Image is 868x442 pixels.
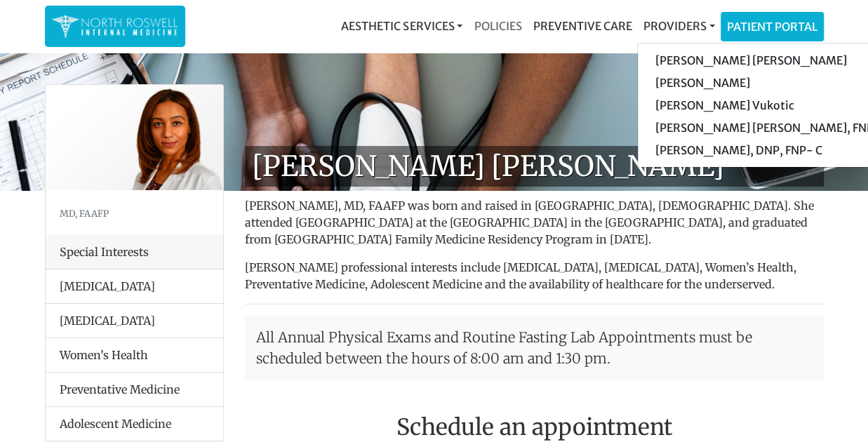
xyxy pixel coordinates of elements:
[46,235,223,269] div: Special Interests
[46,337,223,373] li: Women’s Health
[60,208,109,219] small: MD, FAAFP
[245,414,824,441] h2: Schedule an appointment
[245,146,824,187] h1: [PERSON_NAME] [PERSON_NAME]
[637,12,720,40] a: Providers
[46,406,223,441] li: Adolescent Medicine
[245,316,824,380] p: All Annual Physical Exams and Routine Fasting Lab Appointments must be scheduled between the hour...
[527,12,637,40] a: Preventive Care
[245,197,824,248] p: [PERSON_NAME], MD, FAAFP was born and raised in [GEOGRAPHIC_DATA], [DEMOGRAPHIC_DATA]. She attend...
[335,12,468,40] a: Aesthetic Services
[46,85,223,190] img: Dr. Farah Mubarak Ali MD, FAAFP
[468,12,527,40] a: Policies
[721,13,823,41] a: Patient Portal
[46,303,223,338] li: [MEDICAL_DATA]
[46,269,223,304] li: [MEDICAL_DATA]
[245,259,824,293] p: [PERSON_NAME] professional interests include [MEDICAL_DATA], [MEDICAL_DATA], Women’s Health, Prev...
[46,372,223,407] li: Preventative Medicine
[52,13,178,40] img: North Roswell Internal Medicine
